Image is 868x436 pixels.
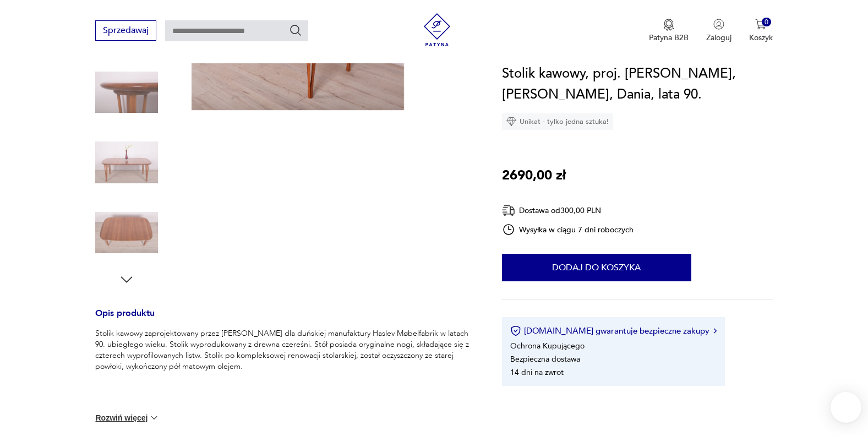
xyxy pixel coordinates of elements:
[510,354,580,364] li: Bezpieczna dostawa
[649,19,689,43] button: Patyna B2B
[95,131,158,194] img: Zdjęcie produktu Stolik kawowy, proj. S. Hansen, Haslev Møbelfabrik, Dania, lata 90.
[706,32,731,43] p: Zaloguj
[502,165,566,186] p: 2690,00 zł
[502,204,634,217] div: Dostawa od 300,00 PLN
[706,19,731,43] button: Zaloguj
[663,19,674,31] img: Ikona medalu
[95,61,158,124] img: Zdjęcie produktu Stolik kawowy, proj. S. Hansen, Haslev Møbelfabrik, Dania, lata 90.
[510,367,564,378] li: 14 dni na zwrot
[502,254,691,281] button: Dodaj do koszyka
[502,223,634,236] div: Wysyłka w ciągu 7 dni roboczych
[831,392,861,423] iframe: Smartsupp widget button
[289,24,302,37] button: Szukaj
[95,28,156,35] a: Sprzedawaj
[95,20,156,41] button: Sprzedawaj
[421,13,454,46] img: Patyna - sklep z meblami i dekoracjami vintage
[762,18,771,27] div: 0
[749,19,773,43] button: 0Koszyk
[95,201,158,264] img: Zdjęcie produktu Stolik kawowy, proj. S. Hansen, Haslev Møbelfabrik, Dania, lata 90.
[149,412,160,423] img: chevron down
[502,63,773,105] h1: Stolik kawowy, proj. [PERSON_NAME], [PERSON_NAME], Dania, lata 90.
[95,412,159,423] button: Rozwiń więcej
[506,117,516,127] img: Ikona diamentu
[755,19,766,30] img: Ikona koszyka
[649,32,689,43] p: Patyna B2B
[95,310,475,328] h3: Opis produktu
[649,19,689,43] a: Ikona medaluPatyna B2B
[713,19,724,30] img: Ikonka użytkownika
[749,32,773,43] p: Koszyk
[95,328,475,372] p: Stolik kawowy zaprojektowany przez [PERSON_NAME] dla duńskiej manufaktury Haslev Møbelfabrik w la...
[713,328,717,334] img: Ikona strzałki w prawo
[502,204,515,217] img: Ikona dostawy
[510,325,521,336] img: Ikona certyfikatu
[510,341,585,351] li: Ochrona Kupującego
[510,325,717,336] button: [DOMAIN_NAME] gwarantuje bezpieczne zakupy
[502,113,613,130] div: Unikat - tylko jedna sztuka!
